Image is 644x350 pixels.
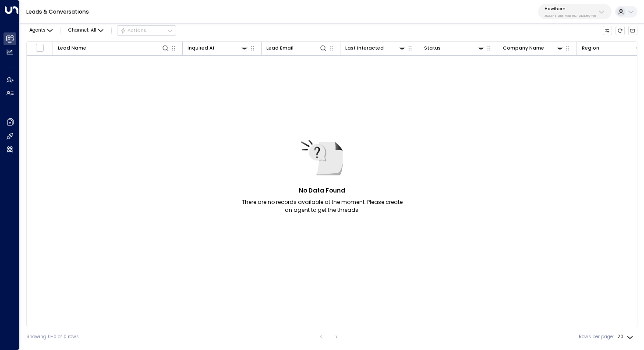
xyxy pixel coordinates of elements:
button: Actions [117,25,176,36]
div: Inquired At [188,44,249,52]
div: Status [424,44,485,52]
div: Lead Name [58,44,86,52]
div: Status [424,44,441,52]
p: Hawthorn [545,6,596,11]
button: Customize [603,26,612,36]
div: Inquired At [188,44,215,52]
div: Last Interacted [345,44,384,52]
span: Refresh [616,26,625,36]
div: Company Name [503,44,564,52]
div: Lead Email [266,44,294,52]
div: Button group with a nested menu [117,25,176,36]
div: Region [582,44,599,52]
span: Agents [29,28,46,33]
button: Hawthorn33332e4c-23b5-45a2-9007-0d0a9f804fa6 [538,4,612,19]
span: Channel: [66,26,106,35]
div: Lead Email [266,44,328,52]
button: Archived Leads [628,26,638,36]
p: 33332e4c-23b5-45a2-9007-0d0a9f804fa6 [545,14,596,18]
nav: pagination navigation [315,332,342,342]
span: All [91,28,96,33]
div: Actions [120,28,147,34]
div: Company Name [503,44,544,52]
div: Last Interacted [345,44,407,52]
label: Rows per page: [579,333,614,340]
a: Leads & Conversations [26,8,89,15]
div: Region [582,44,643,52]
div: Showing 0-0 of 0 rows [26,333,79,340]
button: Channel:All [66,26,106,35]
div: Lead Name [58,44,170,52]
p: There are no records available at the moment. Please create an agent to get the threads. [240,198,404,214]
div: 20 [617,332,635,342]
h5: No Data Found [299,186,345,195]
span: Toggle select all [35,43,44,52]
button: Agents [26,26,55,35]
